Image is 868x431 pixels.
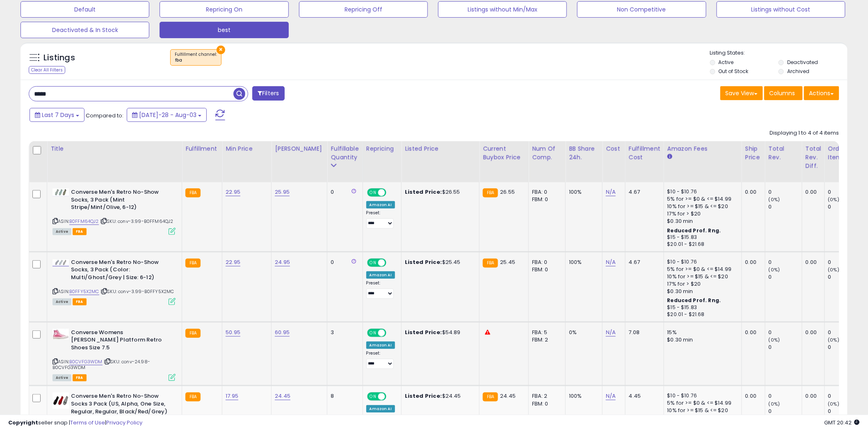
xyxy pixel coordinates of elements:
a: Terms of Use [70,419,105,426]
div: Preset: [366,210,395,229]
a: 17.95 [226,392,238,400]
div: Preset: [366,280,395,299]
button: Repricing Off [299,1,428,18]
img: 21PVSN4cNKL._SL40_.jpg [53,188,69,196]
b: Listed Price: [405,188,442,196]
small: (0%) [828,401,840,407]
a: 25.95 [275,188,290,196]
label: Deactivated [787,59,818,66]
small: Amazon Fees. [667,153,672,160]
div: 0 [828,259,861,266]
button: Listings without Cost [717,1,845,18]
div: [PERSON_NAME] [275,144,324,153]
div: 0 [769,273,802,281]
div: Preset: [366,351,395,369]
button: Columns [764,86,803,100]
span: ON [368,189,378,196]
div: 0.00 [745,392,759,400]
div: 0 [769,203,802,211]
a: 22.95 [226,258,240,266]
button: Last 7 Days [30,108,85,122]
span: All listings currently available for purchase on Amazon [53,298,71,305]
small: (0%) [828,337,840,343]
b: Listed Price: [405,328,442,336]
div: 0 [769,259,802,266]
div: 17% for > $20 [667,210,736,218]
div: 0.00 [806,259,818,266]
small: FBA [483,188,498,197]
small: FBA [185,188,201,197]
div: $26.55 [405,188,473,196]
span: Columns [770,89,795,97]
div: 0.00 [806,329,818,336]
div: 0 [331,259,356,266]
div: 0.00 [806,188,818,196]
div: 4.45 [629,392,658,400]
a: N/A [606,328,616,337]
div: $15 - $15.83 [667,234,736,241]
div: FBM: 0 [532,266,559,273]
a: N/A [606,188,616,196]
div: 100% [569,392,596,400]
span: All listings currently available for purchase on Amazon [53,374,71,381]
small: (0%) [769,337,780,343]
div: 3 [331,329,356,336]
span: 24.45 [500,392,516,400]
small: (0%) [828,196,840,203]
div: $0.30 min [667,336,736,344]
button: Save View [720,86,763,100]
small: (0%) [769,266,780,273]
span: 26.55 [500,188,515,196]
div: $20.01 - $21.68 [667,241,736,248]
a: 24.95 [275,258,290,266]
span: OFF [385,259,398,266]
a: B0FFM64QJ2 [69,218,99,225]
b: Reduced Prof. Rng. [667,297,721,304]
div: FBA: 5 [532,329,559,336]
b: Converse Men's Retro No-Show Socks 3 Pack (US, Alpha, One Size, Regular, Regular, Black/Red/Grey) [71,392,171,417]
button: best [160,22,288,38]
div: $20.01 - $21.68 [667,311,736,318]
small: FBA [185,259,201,268]
a: Privacy Policy [106,419,142,426]
div: 10% for >= $15 & <= $20 [667,203,736,210]
button: [DATE]-28 - Aug-03 [127,108,207,122]
div: Total Rev. [769,144,799,162]
div: Repricing [366,144,398,153]
div: Ship Price [745,144,762,162]
span: FBA [73,374,87,381]
b: Converse Men's Retro No-Show Socks, 3 Pack (Color: Multi/Ghost/Grey | Size: 6-12) [71,259,171,284]
b: Reduced Prof. Rng. [667,227,721,234]
span: | SKU: conv-3.99-B0FFY5X2MC [101,288,174,295]
label: Active [719,59,734,66]
div: FBA: 0 [532,188,559,196]
div: FBM: 0 [532,400,559,408]
p: Listing States: [710,49,847,57]
div: 100% [569,259,596,266]
div: 0 [828,392,861,400]
div: 0 [828,203,861,211]
small: FBA [185,392,201,401]
small: (0%) [769,196,780,203]
a: N/A [606,258,616,266]
div: Displaying 1 to 4 of 4 items [770,129,839,137]
div: 0 [828,329,861,336]
div: 10% for >= $15 & <= $20 [667,273,736,280]
div: 0 [828,344,861,351]
div: 0 [828,188,861,196]
img: 31PAJLYCkwL._SL40_.jpg [53,329,69,339]
div: $25.45 [405,259,473,266]
div: 17% for > $20 [667,280,736,288]
div: Fulfillment Cost [629,144,660,162]
span: OFF [385,329,398,336]
span: ON [368,329,378,336]
div: $54.89 [405,329,473,336]
span: OFF [385,189,398,196]
div: 15% [667,329,736,336]
div: Min Price [226,144,268,153]
div: 5% for >= $0 & <= $14.99 [667,266,736,273]
div: 4.67 [629,259,658,266]
div: 8 [331,392,356,400]
div: Listed Price [405,144,476,153]
b: Converse Men's Retro No-Show Socks, 3 Pack (Mint Stripe/Mint/Olive, 6-12) [71,188,171,213]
